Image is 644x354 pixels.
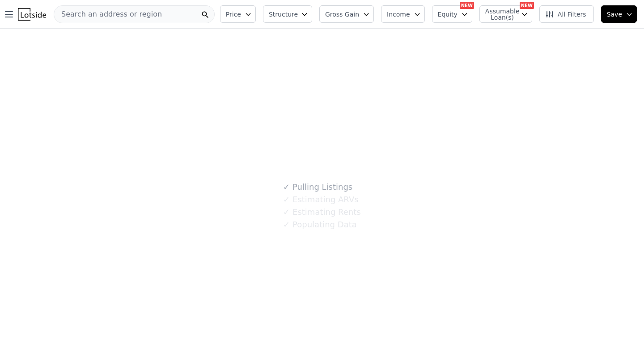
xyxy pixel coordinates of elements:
[460,2,474,9] div: NEW
[283,218,356,231] div: Populating Data
[319,5,374,23] button: Gross Gain
[607,10,622,19] span: Save
[283,220,290,229] span: ✓
[325,10,359,19] span: Gross Gain
[226,10,241,19] span: Price
[54,9,162,20] span: Search an address or region
[269,10,297,19] span: Structure
[545,10,586,19] span: All Filters
[432,5,472,23] button: Equity
[18,8,46,21] img: Lotside
[601,5,637,23] button: Save
[283,206,360,218] div: Estimating Rents
[387,10,410,19] span: Income
[479,5,532,23] button: Assumable Loan(s)
[283,195,290,204] span: ✓
[485,8,514,21] span: Assumable Loan(s)
[438,10,458,19] span: Equity
[283,193,358,206] div: Estimating ARVs
[283,181,352,193] div: Pulling Listings
[381,5,425,23] button: Income
[220,5,256,23] button: Price
[520,2,534,9] div: NEW
[539,5,594,23] button: All Filters
[283,183,290,192] span: ✓
[283,208,290,217] span: ✓
[263,5,312,23] button: Structure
